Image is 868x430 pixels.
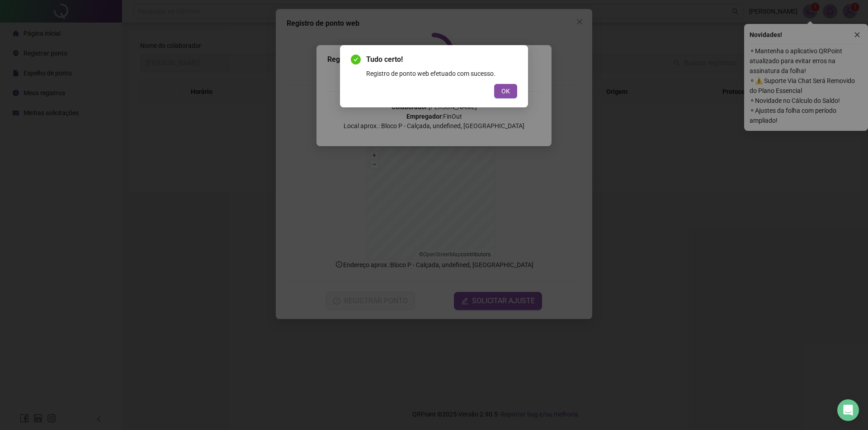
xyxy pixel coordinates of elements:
[366,54,517,65] span: Tudo certo!
[494,84,517,98] button: OK
[501,86,510,96] span: OK
[366,69,517,79] div: Registro de ponto web efetuado com sucesso.
[837,399,859,421] div: Open Intercom Messenger
[351,55,361,65] span: check-circle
